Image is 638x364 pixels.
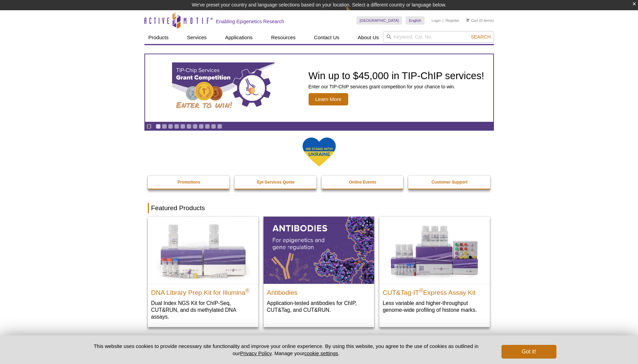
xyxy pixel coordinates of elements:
[151,286,255,296] h2: DNA Library Prep Kit for Illumina
[245,287,250,293] sup: ®
[345,5,364,21] img: Change Here
[172,62,274,114] img: TIP-ChIP Services Grant Competition
[309,84,484,90] p: Enter our TIP-ChIP services grant competition for your chance to win.
[221,31,257,44] a: Applications
[216,18,284,25] h2: Enabling Epigenetics Research
[148,203,491,213] h2: Featured Products
[310,31,343,44] a: Contact Us
[186,124,192,129] a: Go to slide 6
[466,18,469,22] img: Your Cart
[356,16,402,25] a: [GEOGRAPHIC_DATA]
[151,300,255,320] p: Dual Index NGS Kit for ChIP-Seq, CUT&RUN, and ds methylated DNA assays.
[445,18,459,23] a: Register
[469,34,493,40] button: Search
[180,124,185,129] a: Go to slide 5
[168,124,173,129] a: Go to slide 3
[193,124,198,129] a: Go to slide 7
[264,217,374,283] img: All Antibodies
[302,137,336,167] img: We Stand With Ukraine
[235,176,317,189] a: Epi-Services Quote
[146,124,152,129] a: Toggle autoplay
[264,217,374,320] a: All Antibodies Antibodies Application-tested antibodies for ChIP, CUT&Tag, and CUT&RUN.
[309,71,484,81] h2: Win up to $45,000 in TIP-ChIP services!
[144,31,173,44] a: Products
[322,176,404,189] a: Online Events
[406,16,425,25] a: English
[217,124,222,129] a: Go to slide 11
[148,217,258,283] img: DNA Library Prep Kit for Illumina
[466,18,478,23] a: Cart
[145,54,493,122] a: TIP-ChIP Services Grant Competition Win up to $45,000 in TIP-ChIP services! Enter our TIP-ChIP se...
[205,124,210,129] a: Go to slide 9
[199,124,204,129] a: Go to slide 8
[267,286,371,296] h2: Antibodies
[383,286,486,296] h2: CUT&Tag-IT Express Assay Kit
[379,217,490,283] img: CUT&Tag-IT® Express Assay Kit
[82,343,491,357] p: This website uses cookies to provide necessary site functionality and improve your online experie...
[431,180,467,185] strong: Customer Support
[354,31,383,44] a: About Us
[419,287,423,293] sup: ®
[349,180,376,185] strong: Online Events
[471,34,491,40] span: Search
[466,16,494,25] li: (0 items)
[501,345,556,359] button: Got it!
[267,31,300,44] a: Resources
[379,217,490,320] a: CUT&Tag-IT® Express Assay Kit CUT&Tag-IT®Express Assay Kit Less variable and higher-throughput ge...
[383,31,494,43] input: Keyword, Cat. No.
[443,16,444,25] li: |
[431,18,441,23] a: Login
[178,180,200,185] strong: Promotions
[408,176,491,189] a: Customer Support
[383,300,486,314] p: Less variable and higher-throughput genome-wide profiling of histone marks​.
[240,350,271,356] a: Privacy Policy
[174,124,179,129] a: Go to slide 4
[145,54,493,122] article: TIP-ChIP Services Grant Competition
[156,124,161,129] a: Go to slide 1
[183,31,211,44] a: Services
[148,176,230,189] a: Promotions
[267,300,371,314] p: Application-tested antibodies for ChIP, CUT&Tag, and CUT&RUN.
[309,93,349,105] span: Learn More
[162,124,167,129] a: Go to slide 2
[211,124,216,129] a: Go to slide 10
[304,350,338,356] button: cookie settings
[257,180,295,185] strong: Epi-Services Quote
[148,217,258,327] a: DNA Library Prep Kit for Illumina DNA Library Prep Kit for Illumina® Dual Index NGS Kit for ChIP-...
